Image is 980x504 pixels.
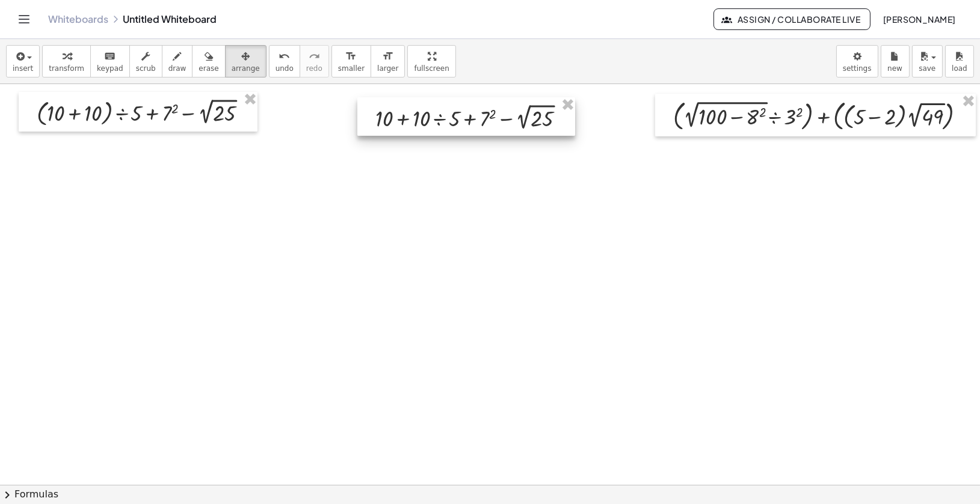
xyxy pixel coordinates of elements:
span: settings [843,64,872,73]
button: insert [6,45,40,77]
span: transform [49,64,84,73]
span: Assign / Collaborate Live [724,14,860,25]
button: keyboardkeypad [90,45,130,77]
button: draw [162,45,193,77]
span: fullscreen [414,64,449,73]
span: arrange [232,64,260,73]
button: format_sizelarger [371,45,405,77]
button: new [881,45,910,77]
button: settings [836,45,878,77]
button: undoundo [269,45,300,77]
button: fullscreen [407,45,455,77]
button: format_sizesmaller [331,45,371,77]
i: keyboard [104,49,116,64]
button: transform [42,45,91,77]
button: erase [192,45,225,77]
span: keypad [97,64,123,73]
button: load [945,45,974,77]
i: redo [309,49,320,64]
button: Toggle navigation [14,10,34,29]
span: scrub [136,64,156,73]
span: larger [377,64,398,73]
button: redoredo [300,45,329,77]
i: format_size [382,49,393,64]
span: smaller [338,64,365,73]
button: arrange [225,45,267,77]
span: new [887,64,902,73]
span: undo [276,64,294,73]
span: [PERSON_NAME] [883,14,956,25]
span: erase [199,64,218,73]
span: redo [306,64,322,73]
span: draw [168,64,186,73]
button: save [912,45,943,77]
button: Assign / Collaborate Live [713,8,871,30]
span: load [952,64,967,73]
span: save [919,64,935,73]
a: Whiteboards [48,13,108,25]
span: insert [13,64,33,73]
i: undo [279,49,290,64]
button: [PERSON_NAME] [873,8,966,30]
i: format_size [345,49,357,64]
button: scrub [129,45,162,77]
